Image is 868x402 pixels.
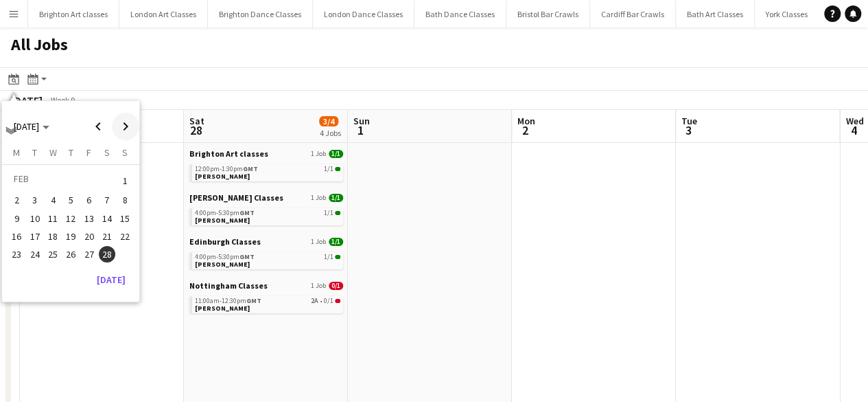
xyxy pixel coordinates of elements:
[9,210,25,227] span: 9
[45,246,61,263] span: 25
[351,122,370,138] span: 1
[116,227,134,245] button: 22-02-2026
[99,192,115,209] span: 7
[116,210,134,227] button: 15-02-2026
[8,114,55,139] button: Choose month and year
[44,210,62,227] button: 11-02-2026
[517,115,535,127] span: Mon
[189,148,343,159] a: Brighton Art classes1 Job1/1
[8,210,25,227] button: 09-02-2026
[335,167,340,171] span: 1/1
[116,191,134,209] button: 08-02-2026
[44,227,62,245] button: 18-02-2026
[681,115,697,127] span: Tue
[189,192,283,203] span: Chester Classes
[99,246,115,263] span: 28
[329,150,343,158] span: 1/1
[122,146,128,159] span: S
[679,122,697,138] span: 3
[32,146,37,159] span: T
[81,246,97,263] span: 27
[189,236,261,247] span: Edinburgh Classes
[8,191,25,209] button: 02-02-2026
[324,254,333,260] span: 1/1
[187,122,204,138] span: 28
[195,298,261,304] span: 11:00am-12:30pm
[26,210,44,227] button: 10-02-2026
[98,191,116,209] button: 07-02-2026
[311,282,326,290] span: 1 Job
[117,171,133,190] span: 1
[62,192,79,209] span: 5
[8,245,25,263] button: 23-02-2026
[62,210,79,227] span: 12
[195,216,250,225] span: Amy Rimmer
[329,238,343,246] span: 1/1
[195,172,250,181] span: Sinead Lambert
[590,1,676,27] button: Cardiff Bar Crawls
[506,1,590,27] button: Bristol Bar Crawls
[45,228,61,245] span: 18
[119,1,208,27] button: London Art Classes
[99,228,115,245] span: 21
[195,298,340,304] div: •
[27,210,43,227] span: 10
[27,192,43,209] span: 3
[27,228,43,245] span: 17
[189,236,343,280] div: Edinburgh Classes1 Job1/14:00pm-5:30pmGMT1/1[PERSON_NAME]
[320,128,341,138] div: 4 Jobs
[195,164,340,180] a: 12:00pm-1:30pmGMT1/1[PERSON_NAME]
[99,210,115,227] span: 14
[9,192,25,209] span: 2
[311,150,326,158] span: 1 Job
[84,113,112,140] button: Previous month
[189,280,268,291] span: Nottingham Classes
[45,210,61,227] span: 11
[8,170,116,191] td: FEB
[208,1,313,27] button: Brighton Dance Classes
[189,148,268,159] span: Brighton Art classes
[195,304,250,313] span: Natalie Hardy
[319,116,338,126] span: 3/4
[117,228,133,245] span: 22
[335,299,340,303] span: 0/1
[112,113,139,140] button: Next month
[49,146,57,159] span: W
[80,210,97,227] button: 13-02-2026
[195,254,255,260] span: 4:00pm-5:30pm
[755,1,819,27] button: York Classes
[195,210,255,216] span: 4:00pm-5:30pm
[324,166,333,172] span: 1/1
[9,228,25,245] span: 16
[80,191,97,209] button: 06-02-2026
[313,1,414,27] button: London Dance Classes
[324,298,333,304] span: 0/1
[239,252,255,261] span: GMT
[98,210,116,227] button: 14-02-2026
[189,192,343,203] a: [PERSON_NAME] Classes1 Job1/1
[335,255,340,259] span: 1/1
[335,211,340,215] span: 1/1
[28,1,119,27] button: Brighton Art classes
[311,298,318,304] span: 2A
[80,245,97,263] button: 27-02-2026
[195,166,258,172] span: 12:00pm-1:30pm
[189,148,343,192] div: Brighton Art classes1 Job1/112:00pm-1:30pmGMT1/1[PERSON_NAME]
[329,194,343,202] span: 1/1
[13,146,20,159] span: M
[98,227,116,245] button: 21-02-2026
[189,115,204,127] span: Sat
[243,164,258,173] span: GMT
[117,210,133,227] span: 15
[44,191,62,209] button: 04-02-2026
[195,296,340,312] a: 11:00am-12:30pmGMT2A•0/1[PERSON_NAME]
[843,122,863,138] span: 4
[26,245,44,263] button: 24-02-2026
[26,191,44,209] button: 03-02-2026
[515,122,535,138] span: 2
[414,1,506,27] button: Bath Dance Classes
[62,246,79,263] span: 26
[91,269,131,291] button: [DATE]
[195,252,340,268] a: 4:00pm-5:30pmGMT1/1[PERSON_NAME]
[81,228,97,245] span: 20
